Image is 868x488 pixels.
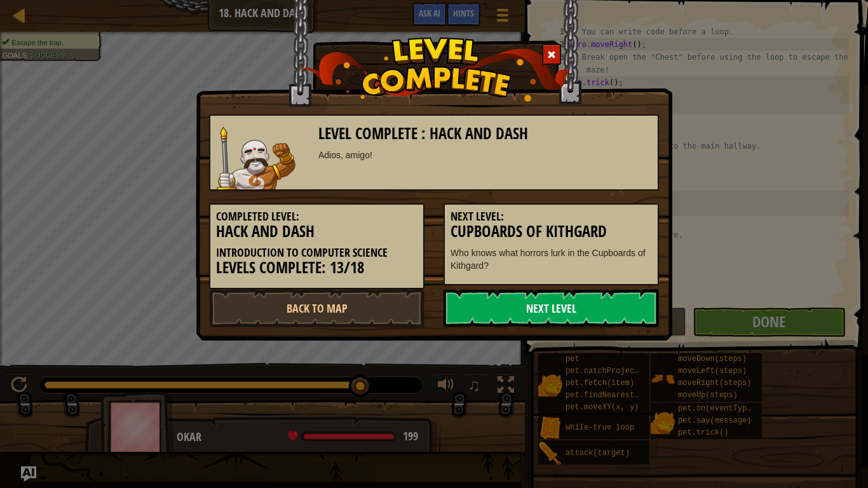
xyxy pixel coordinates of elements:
[318,125,652,142] h3: Level Complete : Hack and Dash
[217,126,295,189] img: goliath.png
[216,210,417,223] h5: Completed Level:
[216,247,417,259] h5: Introduction to Computer Science
[209,289,424,327] a: Back to Map
[451,247,652,272] p: Who knows what horrors lurk in the Cupboards of Kithgard?
[318,149,652,161] div: Adios, amigo!
[451,210,652,223] h5: Next Level:
[216,223,417,240] h3: Hack and Dash
[444,289,659,327] a: Next Level
[298,37,571,102] img: level_complete.png
[216,259,417,276] h3: Levels Complete: 13/18
[451,223,652,240] h3: Cupboards of Kithgard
